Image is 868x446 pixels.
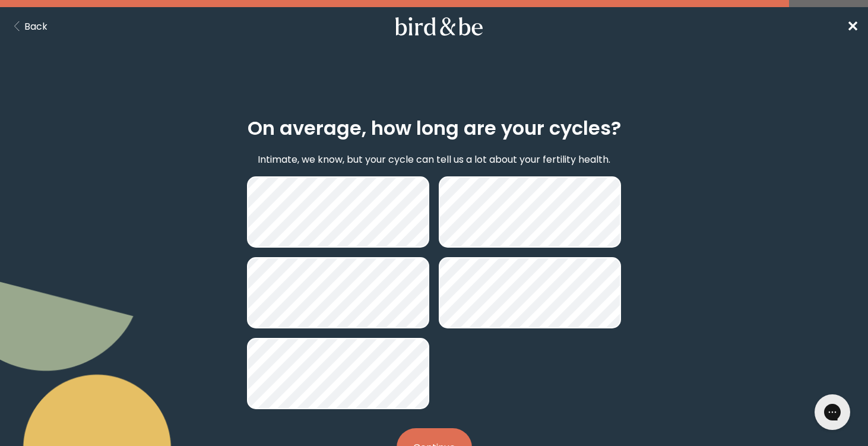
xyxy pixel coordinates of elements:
[9,19,47,34] button: Back Button
[248,114,621,143] h2: On average, how long are your cycles?
[258,152,610,167] p: Intimate, we know, but your cycle can tell us a lot about your fertility health.
[847,17,859,36] span: ✕
[809,390,856,434] iframe: Gorgias live chat messenger
[847,16,859,37] a: ✕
